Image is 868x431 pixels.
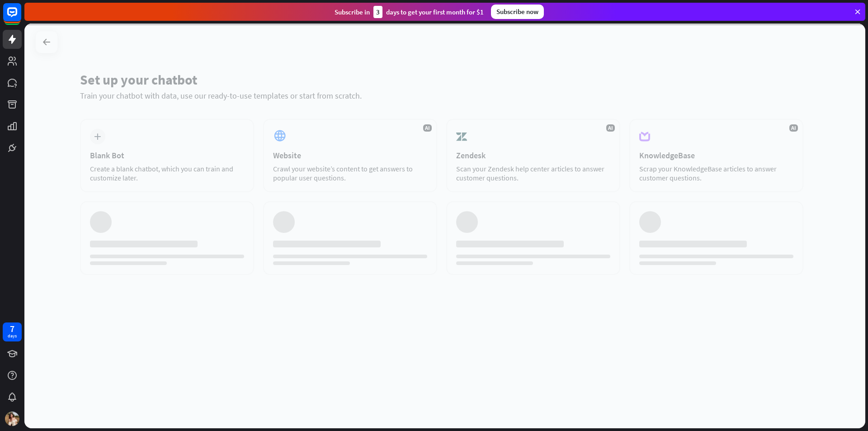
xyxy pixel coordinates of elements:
[10,325,14,333] div: 7
[8,333,17,339] div: days
[491,5,544,19] div: Subscribe now
[373,6,382,18] div: 3
[3,322,22,341] a: 7 days
[335,6,484,18] div: Subscribe in days to get your first month for $1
